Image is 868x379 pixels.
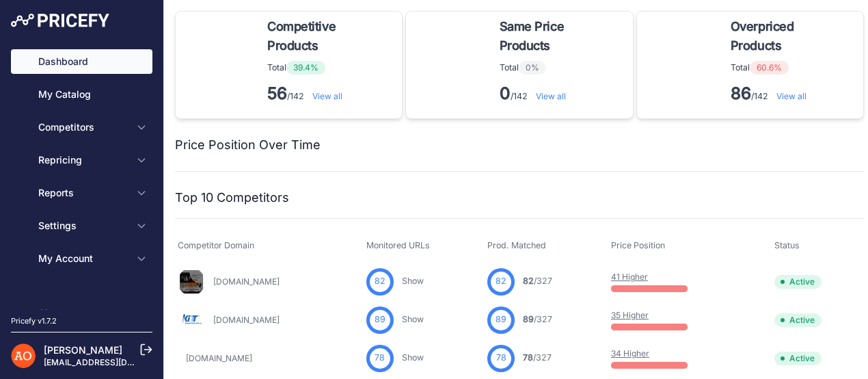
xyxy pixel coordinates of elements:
[11,246,152,271] button: My Account
[536,91,566,101] a: View all
[11,181,152,205] button: Reports
[731,17,847,55] span: Overpriced Products
[731,61,852,75] p: Total
[312,91,342,101] a: View all
[11,213,152,238] button: Settings
[267,17,385,55] span: Competitive Products
[519,61,546,75] span: 0%
[402,314,424,324] a: Show
[523,276,552,286] a: 82/327
[402,352,424,363] a: Show
[38,186,128,200] span: Reports
[496,275,506,288] span: 82
[774,313,822,327] span: Active
[38,120,128,134] span: Competitors
[611,272,648,282] a: 41 Higher
[11,301,152,326] a: Alerts
[375,275,385,288] span: 82
[366,240,430,250] span: Monitored URLs
[750,61,789,75] span: 60.6%
[774,352,822,365] span: Active
[500,17,616,55] span: Same Price Products
[611,310,649,320] a: 35 Higher
[496,313,506,326] span: 89
[38,153,128,167] span: Repricing
[11,14,109,27] img: Pricefy Logo
[375,352,385,365] span: 78
[523,352,552,363] a: 78/327
[186,353,252,363] a: [DOMAIN_NAME]
[11,49,152,378] nav: Sidebar
[611,240,665,250] span: Price Position
[38,219,128,233] span: Settings
[500,61,622,75] p: Total
[44,357,187,367] a: [EMAIL_ADDRESS][DOMAIN_NAME]
[487,240,546,250] span: Prod. Matched
[267,83,287,103] strong: 56
[523,276,534,286] span: 82
[178,240,254,250] span: Competitor Domain
[38,252,128,265] span: My Account
[375,313,385,326] span: 89
[776,91,806,101] a: View all
[11,315,57,327] div: Pricefy v1.7.2
[11,148,152,172] button: Repricing
[774,275,822,289] span: Active
[175,135,321,155] h2: Price Position Over Time
[523,314,552,324] a: 89/327
[774,240,800,250] span: Status
[11,115,152,140] button: Competitors
[731,83,751,103] strong: 86
[611,348,649,358] a: 34 Higher
[267,83,391,105] p: /142
[11,82,152,107] a: My Catalog
[500,83,511,103] strong: 0
[213,276,280,287] a: [DOMAIN_NAME]
[500,83,622,105] p: /142
[11,49,152,74] a: Dashboard
[267,61,391,75] p: Total
[213,315,280,325] a: [DOMAIN_NAME]
[402,276,424,286] a: Show
[286,61,325,75] span: 39.4%
[496,352,506,365] span: 78
[523,352,533,363] span: 78
[44,344,122,356] a: [PERSON_NAME]
[731,83,852,105] p: /142
[523,314,534,324] span: 89
[175,188,289,207] h2: Top 10 Competitors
